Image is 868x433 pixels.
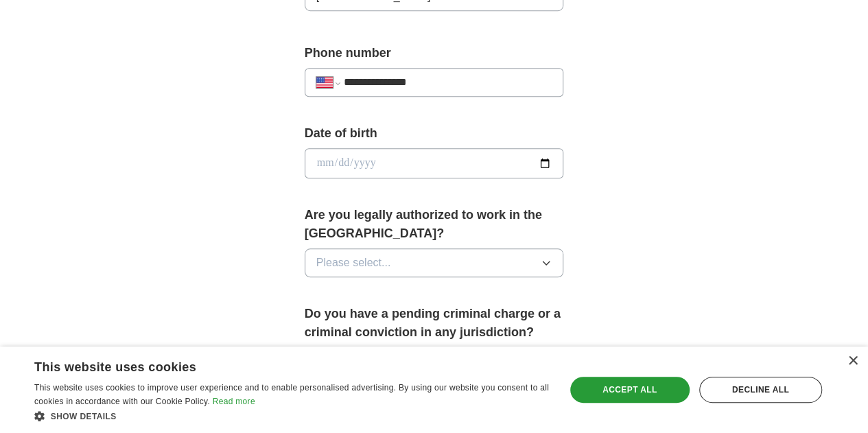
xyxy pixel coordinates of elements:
label: Are you legally authorized to work in the [GEOGRAPHIC_DATA]? [305,206,564,243]
label: Do you have a pending criminal charge or a criminal conviction in any jurisdiction? [305,305,564,342]
div: Close [847,356,858,366]
a: Read more, opens a new window [213,397,255,406]
span: Please select... [316,255,391,271]
label: Phone number [305,44,564,62]
div: Accept all [570,377,690,403]
div: Show details [34,409,550,423]
label: Date of birth [305,124,564,143]
button: Please select... [305,248,564,277]
div: This website uses cookies [34,355,515,375]
div: Decline all [699,377,822,403]
span: Show details [51,412,117,421]
span: This website uses cookies to improve user experience and to enable personalised advertising. By u... [34,383,549,406]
